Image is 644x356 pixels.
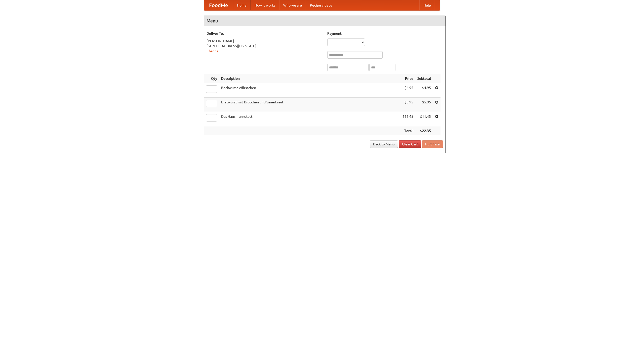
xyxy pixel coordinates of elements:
[219,74,400,83] th: Description
[219,98,400,112] td: Bratwurst mit Brötchen und Sauerkraut
[400,112,415,126] td: $11.45
[233,0,251,10] a: Home
[400,126,415,136] th: Total:
[400,74,415,83] th: Price
[219,83,400,98] td: Bockwurst Würstchen
[415,112,433,126] td: $11.45
[415,74,433,83] th: Subtotal
[415,98,433,112] td: $5.95
[204,16,446,26] h4: Menu
[219,112,400,126] td: Das Hausmannskost
[400,83,415,98] td: $4.95
[400,98,415,112] td: $5.95
[204,74,219,83] th: Qty
[415,83,433,98] td: $4.95
[419,0,435,10] a: Help
[306,0,336,10] a: Recipe videos
[204,0,233,10] a: FoodMe
[207,44,322,49] div: [STREET_ADDRESS][US_STATE]
[327,31,443,36] h5: Payment:
[399,140,421,148] a: Clear Cart
[207,38,322,44] div: [PERSON_NAME]
[207,31,322,36] h5: Deliver To:
[370,140,398,148] a: Back to Menu
[251,0,279,10] a: How it works
[279,0,306,10] a: Who we are
[207,49,219,53] a: Change
[422,140,443,148] button: Purchase
[415,126,433,136] th: $22.35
